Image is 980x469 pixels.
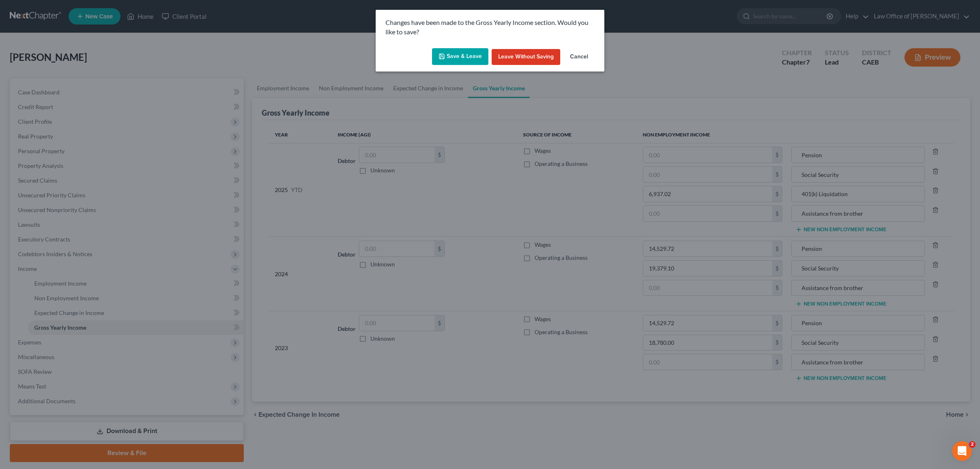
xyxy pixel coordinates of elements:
[952,441,972,461] iframe: Intercom live chat
[432,48,488,65] button: Save & Leave
[492,49,560,65] button: Leave without Saving
[385,18,595,37] p: Changes have been made to the Gross Yearly Income section. Would you like to save?
[563,49,595,65] button: Cancel
[969,441,976,448] span: 2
